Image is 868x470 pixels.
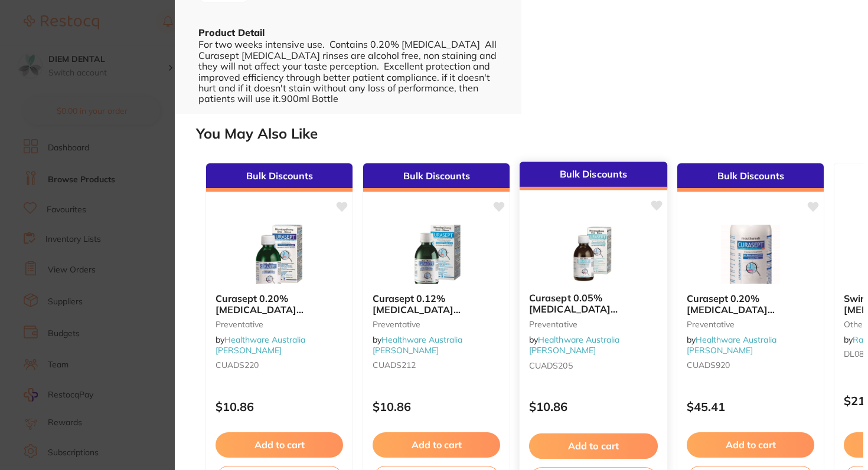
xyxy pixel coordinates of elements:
a: Healthware Australia [PERSON_NAME] [216,334,305,356]
p: $10.86 [529,400,658,414]
small: Preventative [687,320,814,329]
button: Add to cart [529,433,658,459]
div: Bulk Discounts [206,163,353,192]
button: Add to cart [216,432,343,457]
small: Preventative [216,320,343,329]
div: Bulk Discounts [677,163,824,192]
button: Add to cart [687,432,814,457]
small: CUADS220 [216,360,343,370]
b: Curasept 0.12% Chlorhexidine Mouth Rinse - 200ml Bottle [373,293,500,315]
p: $10.86 [373,400,500,413]
p: Hi again, [PERSON_NAME]. Thanks for taking my call earlier and directing me to your clinic’s cont... [51,34,204,45]
div: For two weeks intensive use. Contains 0.20% [MEDICAL_DATA] All Curasept [MEDICAL_DATA] rinses are... [198,39,498,104]
a: Healthware Australia [PERSON_NAME] [687,334,776,356]
small: CUADS205 [529,360,658,370]
small: CUADS212 [373,360,500,370]
span: by [529,334,620,356]
div: Bulk Discounts [520,162,667,190]
button: Add to cart [373,432,500,457]
b: Curasept 0.20% Chlorhexidine Mouth Rinse - 200ml Bottle [216,293,343,315]
span: by [216,334,305,356]
div: message notification from Restocq, 6d ago. Hi again, Dr. Chau. Thanks for taking my call earlier ... [18,25,218,64]
p: $10.86 [216,400,343,413]
span: by [373,334,462,356]
img: Profile image for Restocq [27,35,45,54]
small: CUADS920 [687,360,814,370]
img: Curasept 0.20% Chlorhexidine Mouth Rinse - 200ml Bottle [241,225,318,284]
a: Healthware Australia [PERSON_NAME] [373,334,462,356]
p: Message from Restocq, sent 6d ago [51,45,204,56]
h2: You May Also Like [196,126,863,142]
img: Curasept 0.20% Chlorhexidine Mouthrinse - 900ml Bottle [712,225,789,284]
p: $45.41 [687,400,814,413]
img: Curasept 0.12% Chlorhexidine Mouth Rinse - 200ml Bottle [398,225,475,284]
b: Curasept 0.05% Chlorhexidine Mouth Rinse - 200ml Bottle [529,292,658,314]
b: Curasept 0.20% Chlorhexidine Mouthrinse - 900ml Bottle [687,293,814,315]
b: Product Detail [198,27,265,38]
div: Bulk Discounts [363,163,510,192]
img: Curasept 0.05% Chlorhexidine Mouth Rinse - 200ml Bottle [554,224,632,283]
small: Preventative [373,320,500,329]
span: by [687,334,776,356]
small: Preventative [529,320,658,329]
a: Healthware Australia [PERSON_NAME] [529,334,620,356]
